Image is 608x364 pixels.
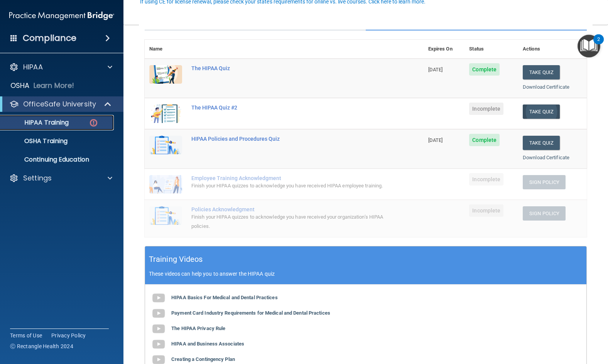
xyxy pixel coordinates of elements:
button: Sign Policy [523,175,566,189]
div: HIPAA Policies and Procedures Quiz [191,136,385,142]
button: Take Quiz [523,104,560,119]
span: [DATE] [428,137,443,143]
span: Incomplete [469,173,503,185]
b: HIPAA and Business Associates [171,341,244,347]
a: HIPAA [9,62,112,72]
img: PMB logo [9,8,114,24]
span: Incomplete [469,204,503,217]
button: Take Quiz [523,136,560,150]
button: Take Quiz [523,65,560,79]
p: OSHA [10,81,30,90]
a: Download Certificate [523,155,569,160]
a: Download Certificate [523,84,569,90]
th: Expires On [424,40,465,59]
span: Complete [469,63,500,76]
img: danger-circle.6113f641.png [89,118,98,128]
p: Settings [23,174,52,183]
a: Settings [9,174,112,183]
a: Terms of Use [10,332,42,339]
b: Payment Card Industry Requirements for Medical and Dental Practices [171,310,330,316]
button: Open Resource Center, 2 new notifications [578,35,600,57]
p: Learn More! [34,81,74,90]
a: OfficeSafe University [9,99,112,109]
span: [DATE] [428,67,443,72]
b: HIPAA Basics For Medical and Dental Practices [171,295,278,300]
p: OSHA Training [5,137,68,145]
h5: Training Videos [149,253,203,266]
img: gray_youtube_icon.38fcd6cc.png [151,290,166,306]
th: Status [464,40,518,59]
img: gray_youtube_icon.38fcd6cc.png [151,306,166,321]
span: Ⓒ Rectangle Health 2024 [10,342,73,350]
p: These videos can help you to answer the HIPAA quiz [149,271,583,277]
div: The HIPAA Quiz [191,65,385,71]
p: HIPAA [23,62,43,72]
a: Privacy Policy [51,332,86,339]
b: The HIPAA Privacy Rule [171,325,225,331]
p: OfficeSafe University [23,99,96,109]
div: Employee Training Acknowledgment [191,175,385,181]
div: The HIPAA Quiz #2 [191,104,385,111]
th: Actions [518,40,587,59]
button: Sign Policy [523,206,566,221]
img: gray_youtube_icon.38fcd6cc.png [151,321,166,337]
div: 2 [597,39,600,49]
span: Complete [469,134,500,146]
img: gray_youtube_icon.38fcd6cc.png [151,337,166,352]
h4: Compliance [23,33,76,44]
div: Finish your HIPAA quizzes to acknowledge you have received your organization’s HIPAA policies. [191,212,385,231]
th: Name [145,40,187,59]
span: Incomplete [469,103,503,115]
p: HIPAA Training [5,119,69,126]
div: Policies Acknowledgment [191,206,385,212]
b: Creating a Contingency Plan [171,356,235,362]
div: Finish your HIPAA quizzes to acknowledge you have received HIPAA employee training. [191,181,385,190]
p: Continuing Education [5,156,110,163]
